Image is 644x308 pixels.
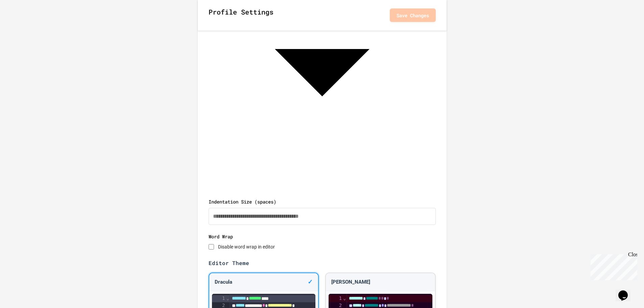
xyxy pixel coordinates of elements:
[343,295,346,301] span: Fold line
[209,7,273,24] h2: Profile Settings
[209,233,436,240] label: Word Wrap
[209,198,436,205] label: Indentation Size (spaces)
[209,273,318,291] div: Dracula
[588,252,637,280] iframe: chat widget
[212,295,226,302] div: 1
[390,8,436,22] button: Save Changes
[209,259,436,267] label: Editor Theme
[616,281,637,301] iframe: chat widget
[329,295,343,302] div: 1
[226,295,230,301] span: Fold line
[218,244,275,250] label: Disable word wrap in editor
[3,3,47,43] div: Chat with us now!Close
[326,273,435,291] div: [PERSON_NAME]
